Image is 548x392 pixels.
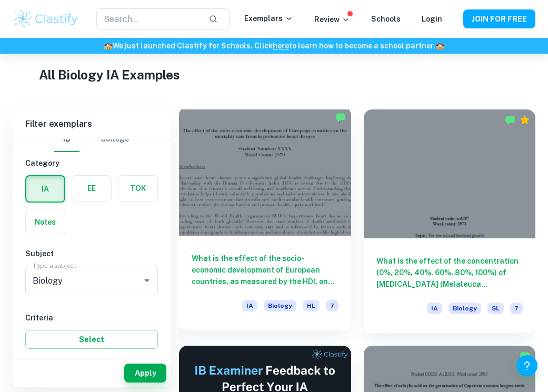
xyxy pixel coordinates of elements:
span: IA [427,303,442,314]
a: Login [422,15,442,23]
span: 7 [326,300,338,311]
a: here [273,42,289,50]
button: Help and Feedback [516,355,537,376]
img: Marked [520,351,530,361]
button: College [101,127,129,152]
img: Marked [505,115,515,125]
span: SL [487,303,504,314]
p: Exemplars [244,13,293,24]
span: 🏫 [435,42,444,50]
input: Search... [96,8,200,29]
button: IB [54,127,79,152]
button: Apply [124,364,166,383]
label: Type a subject [33,261,76,270]
button: IA [26,176,64,202]
h6: Subject [25,248,158,259]
button: JOIN FOR FREE [463,9,535,28]
button: Select [25,330,158,349]
button: Notes [26,209,65,235]
h1: All Biology IA Examples [39,65,510,84]
h6: Category [25,157,158,169]
p: Review [314,14,350,25]
button: TOK [118,176,157,201]
span: Biology [264,300,296,311]
img: Clastify logo [13,8,79,29]
div: Filter type choice [54,127,129,152]
span: 🏫 [104,42,113,50]
span: HL [303,300,320,311]
h6: We just launched Clastify for Schools. Click to learn how to become a school partner. [2,40,546,52]
h6: What is the effect of the concentration (0%, 20%, 40%, 60%, 80%, 100%) of [MEDICAL_DATA] (Melaleu... [376,255,523,290]
a: What is the effect of the concentration (0%, 20%, 40%, 60%, 80%, 100%) of [MEDICAL_DATA] (Melaleu... [364,109,536,333]
a: What is the effect of the socio-economic development of European countries, as measured by the HD... [179,109,351,333]
button: Open [140,273,154,288]
h6: Filter exemplars [13,109,171,139]
h6: Criteria [25,312,158,324]
img: Marked [335,112,346,123]
span: Biology [449,303,481,314]
h6: What is the effect of the socio-economic development of European countries, as measured by the HD... [192,253,338,287]
a: Schools [371,15,401,23]
div: Premium [520,115,530,125]
span: IA [242,300,257,311]
span: 7 [510,303,523,314]
button: EE [72,176,111,201]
